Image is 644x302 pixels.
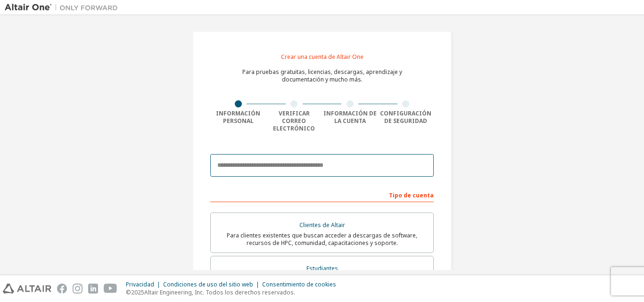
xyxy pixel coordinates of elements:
font: Tipo de cuenta [389,191,434,199]
font: documentación y mucho más. [282,75,363,83]
font: Información personal [216,109,260,125]
font: Altair Engineering, Inc. Todos los derechos reservados. [144,288,295,296]
font: Configuración de seguridad [380,109,431,125]
font: 2025 [131,288,144,296]
img: instagram.svg [73,284,83,294]
font: Información de la cuenta [323,109,377,125]
img: Altair Uno [5,3,123,12]
font: Crear una cuenta de Altair One [281,53,363,61]
font: Verificar correo electrónico [273,109,315,132]
font: Clientes de Altair [299,221,345,229]
img: youtube.svg [104,284,117,294]
font: Condiciones de uso del sitio web [163,280,253,288]
font: Privacidad [126,280,154,288]
font: Para pruebas gratuitas, licencias, descargas, aprendizaje y [242,68,402,76]
img: altair_logo.svg [3,284,51,294]
img: facebook.svg [57,284,67,294]
font: Estudiantes [306,264,338,272]
font: Para clientes existentes que buscan acceder a descargas de software, recursos de HPC, comunidad, ... [227,231,417,247]
img: linkedin.svg [88,284,98,294]
font: © [126,288,131,296]
font: Consentimiento de cookies [262,280,336,288]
